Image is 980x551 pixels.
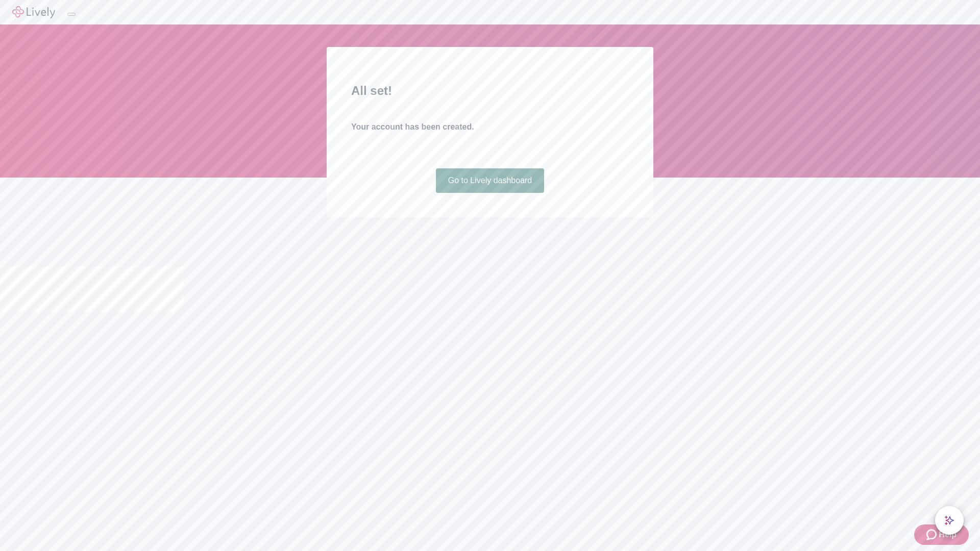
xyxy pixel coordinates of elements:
[944,515,954,525] svg: Lively AI Assistant
[926,529,939,541] svg: Zendesk support icon
[436,168,545,193] a: Go to Lively dashboard
[939,529,957,541] span: Help
[935,506,964,535] button: chat
[351,121,629,133] h4: Your account has been created.
[67,13,76,16] button: Log out
[351,82,629,100] h2: All set!
[914,524,969,545] button: Zendesk support iconHelp
[12,6,55,18] img: Lively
